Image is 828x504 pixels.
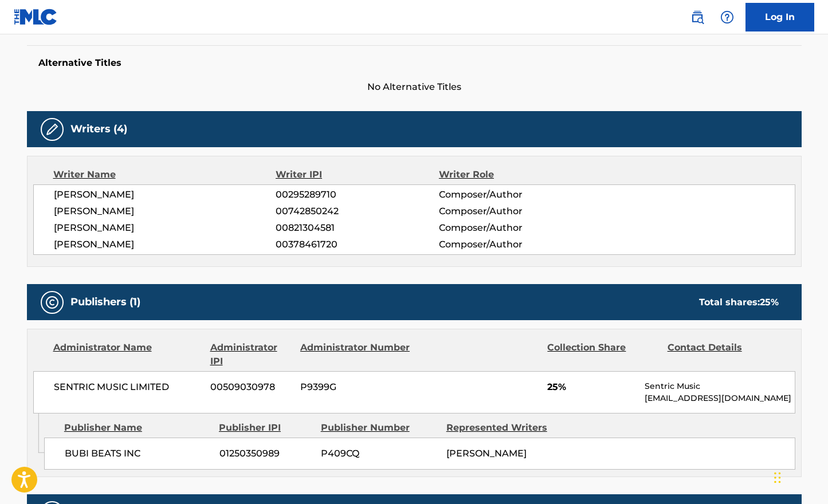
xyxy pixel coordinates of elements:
div: Administrator IPI [210,341,292,368]
h5: Alternative Titles [38,57,790,69]
div: Total shares: [699,296,779,309]
span: [PERSON_NAME] [54,188,276,202]
h5: Writers (4) [70,123,127,136]
span: 00742850242 [276,204,438,218]
div: Publisher IPI [219,421,312,435]
a: Public Search [686,6,709,29]
span: [PERSON_NAME] [54,221,276,235]
p: [EMAIL_ADDRESS][DOMAIN_NAME] [645,392,794,404]
span: Composer/Author [439,221,587,235]
span: 00295289710 [276,188,438,202]
span: 00821304581 [276,221,438,235]
div: Administrator Number [300,341,411,368]
span: 00378461720 [276,238,438,251]
div: Writer Name [53,168,276,182]
img: help [720,10,734,24]
span: P9399G [300,380,411,394]
span: 01250350989 [219,447,312,460]
img: search [690,10,704,24]
span: 25 % [760,297,779,308]
h5: Publishers (1) [70,296,140,309]
img: Writers [45,123,59,136]
span: Composer/Author [439,204,587,218]
span: 25% [547,380,636,394]
span: P409CQ [321,447,438,460]
span: [PERSON_NAME] [54,238,276,251]
div: Contact Details [668,341,779,368]
span: 00509030978 [210,380,292,394]
span: SENTRIC MUSIC LIMITED [54,380,202,394]
img: MLC Logo [14,9,58,25]
span: BUBI BEATS INC [65,447,211,460]
iframe: Chat Widget [771,449,828,504]
div: Publisher Name [64,421,210,435]
div: Writer IPI [276,168,439,182]
div: Help [716,6,739,29]
div: Publisher Number [321,421,438,435]
span: No Alternative Titles [27,80,802,94]
div: Writer Role [439,168,587,182]
span: [PERSON_NAME] [446,448,527,459]
div: Represented Writers [446,421,563,435]
span: Composer/Author [439,238,587,251]
a: Log In [745,3,814,31]
p: Sentric Music [645,380,794,392]
div: Collection Share [547,341,658,368]
div: Drag [774,460,781,495]
img: Publishers [45,296,59,309]
div: Administrator Name [53,341,202,368]
span: Composer/Author [439,188,587,202]
span: [PERSON_NAME] [54,204,276,218]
